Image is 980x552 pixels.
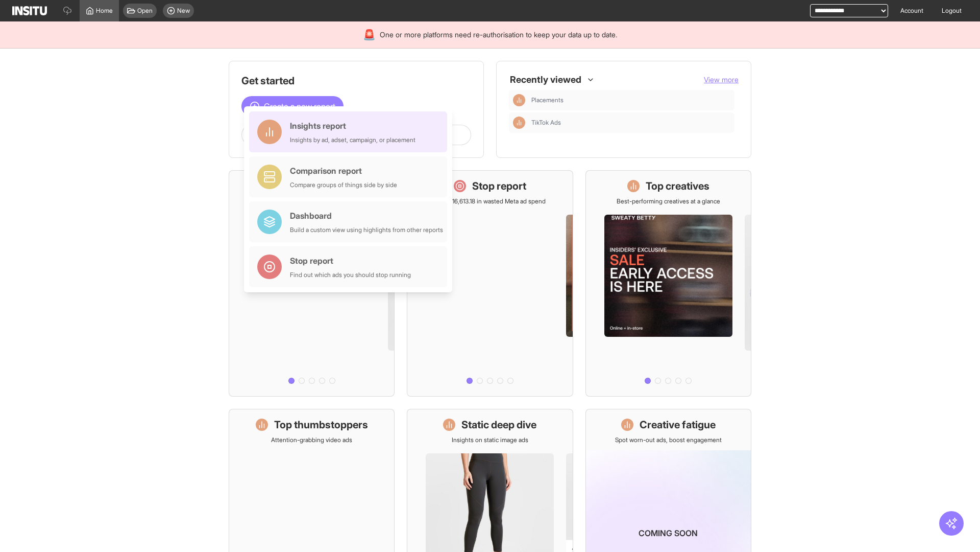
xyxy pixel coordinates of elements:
span: TikTok Ads [531,119,561,127]
a: Stop reportSave £16,613.18 in wasted Meta ad spend [407,170,573,397]
span: Placements [531,96,730,104]
p: Insights on static image ads [452,436,528,444]
div: Comparison report [290,165,397,177]
span: Open [137,7,153,15]
div: Insights [513,94,525,106]
p: Best-performing creatives at a glance [617,197,720,205]
button: Create a new report [241,96,344,117]
span: One or more platforms need re-authorisation to keep your data up to date. [380,30,617,40]
button: View more [704,75,739,85]
div: Build a custom view using highlights from other reports [290,226,443,234]
h1: Static deep dive [461,418,536,432]
h1: Get started [241,74,471,88]
h1: Top creatives [646,179,709,193]
div: Stop report [290,255,411,267]
p: Attention-grabbing video ads [271,436,352,444]
span: Placements [531,96,563,104]
img: Logo [12,6,47,15]
h1: Top thumbstoppers [274,418,368,432]
span: New [177,7,190,15]
div: Insights by ad, adset, campaign, or placement [290,136,415,144]
div: Insights report [290,120,415,132]
span: TikTok Ads [531,119,730,127]
span: Create a new report [264,100,335,112]
div: 🚨 [363,28,376,42]
h1: Stop report [472,179,526,193]
a: What's live nowSee all active ads instantly [229,170,395,397]
span: Home [96,7,113,15]
span: View more [704,75,739,84]
a: Top creativesBest-performing creatives at a glance [585,170,751,397]
div: Dashboard [290,210,443,222]
div: Compare groups of things side by side [290,181,397,189]
div: Find out which ads you should stop running [290,271,411,279]
p: Save £16,613.18 in wasted Meta ad spend [434,197,546,205]
div: Insights [513,117,525,129]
